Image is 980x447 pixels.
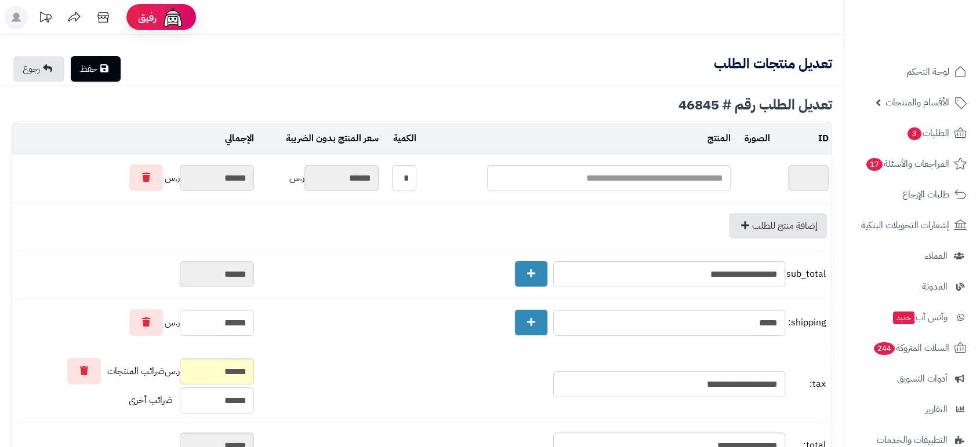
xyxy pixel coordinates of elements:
[31,6,60,32] a: تحديثات المنصة
[729,213,827,239] a: إضافة منتج للطلب
[851,303,973,331] a: وآتس آبجديد
[885,94,949,111] span: الأقسام والمنتجات
[13,56,64,82] a: رجوع
[892,309,948,325] span: وآتس آب
[734,123,773,155] td: الصورة
[851,242,973,270] a: العملاء
[906,125,949,141] span: الطلبات
[922,279,948,295] span: المدونة
[893,312,914,324] span: جديد
[851,395,973,423] a: التقارير
[15,358,254,384] div: ر.س
[714,53,832,74] b: تعديل منتجات الطلب
[419,123,734,155] td: المنتج
[107,365,165,378] span: ضرائب المنتجات
[257,123,381,155] td: سعر المنتج بدون الضريبة
[925,248,948,264] span: العملاء
[873,340,949,356] span: السلات المتروكة
[901,27,969,51] img: logo-2.png
[138,10,157,24] span: رفيق
[71,56,121,82] a: حفظ
[773,123,832,155] td: ID
[861,217,949,233] span: إشعارات التحويلات البنكية
[908,127,922,141] span: 3
[851,119,973,147] a: الطلبات3
[129,393,173,407] span: ضرائب أخرى
[851,273,973,301] a: المدونة
[851,334,973,362] a: السلات المتروكة244
[902,186,949,203] span: طلبات الإرجاع
[260,165,378,191] div: ر.س
[851,58,973,86] a: لوحة التحكم
[874,342,895,356] span: 244
[12,123,257,155] td: الإجمالي
[15,164,254,191] div: ر.س
[925,401,948,417] span: التقارير
[865,156,949,172] span: المراجعات والأسئلة
[851,150,973,178] a: المراجعات والأسئلة17
[851,365,973,393] a: أدوات التسويق
[851,211,973,239] a: إشعارات التحويلات البنكية
[788,268,826,281] span: sub_total:
[851,181,973,208] a: طلبات الإرجاع
[161,6,184,29] img: ai-face.png
[866,158,883,171] span: 17
[15,309,254,336] div: ر.س
[382,123,420,155] td: الكمية
[788,316,826,329] span: shipping:
[897,371,948,387] span: أدوات التسويق
[906,64,949,80] span: لوحة التحكم
[12,98,832,112] div: تعديل الطلب رقم # 46845
[788,378,826,391] span: tax:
